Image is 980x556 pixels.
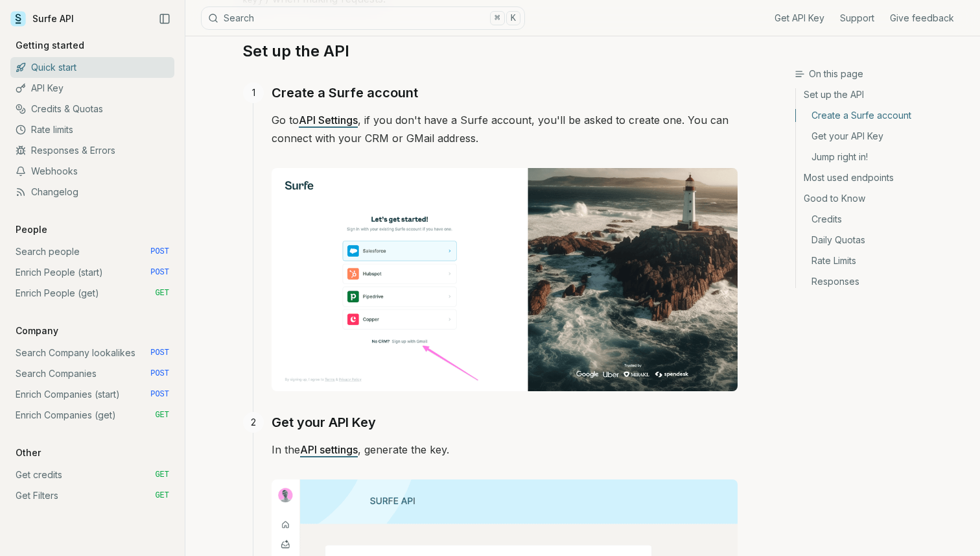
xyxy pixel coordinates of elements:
span: POST [150,267,169,278]
a: Webhooks [10,161,174,182]
a: Create a Surfe account [272,82,418,103]
span: GET [155,490,169,501]
a: Get your API Key [796,126,970,147]
a: Good to Know [796,188,970,209]
kbd: K [506,11,520,25]
a: Quick start [10,57,174,78]
p: People [10,223,52,236]
a: Get Filters GET [10,485,174,506]
p: Other [10,446,46,459]
h3: On this page [795,67,970,80]
a: Set up the API [242,41,349,62]
a: Rate Limits [796,250,970,271]
span: POST [150,389,169,400]
a: Get credits GET [10,465,174,485]
a: Search Companies POST [10,363,174,384]
a: Surfe API [10,9,74,29]
a: Enrich Companies (get) GET [10,405,174,426]
a: Enrich Companies (start) POST [10,384,174,405]
a: API Settings [299,114,358,127]
a: Responses [796,271,970,288]
a: Support [840,12,874,25]
a: Changelog [10,182,174,202]
p: Getting started [10,39,89,52]
img: Image [272,168,738,391]
span: GET [155,410,169,420]
a: Jump right in! [796,147,970,167]
kbd: ⌘ [490,11,504,25]
a: Enrich People (get) GET [10,283,174,304]
a: Set up the API [796,88,970,105]
a: Credits & Quotas [10,99,174,119]
button: Collapse Sidebar [155,9,174,29]
a: Rate limits [10,119,174,140]
a: API settings [300,443,358,456]
span: GET [155,470,169,480]
button: Search⌘K [201,6,525,30]
a: Search people POST [10,241,174,262]
a: Most used endpoints [796,167,970,188]
a: Search Company lookalikes POST [10,343,174,363]
a: Daily Quotas [796,230,970,250]
a: Get API Key [775,12,824,25]
a: Responses & Errors [10,140,174,161]
a: Credits [796,209,970,230]
p: Company [10,324,64,337]
span: POST [150,247,169,257]
a: Give feedback [890,12,954,25]
span: POST [150,348,169,358]
span: POST [150,369,169,379]
p: Go to , if you don't have a Surfe account, you'll be asked to create one. You can connect with yo... [272,111,738,147]
a: Get your API Key [272,412,376,433]
a: Create a Surfe account [796,105,970,126]
span: GET [155,288,169,298]
a: Enrich People (start) POST [10,262,174,283]
a: API Key [10,78,174,99]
